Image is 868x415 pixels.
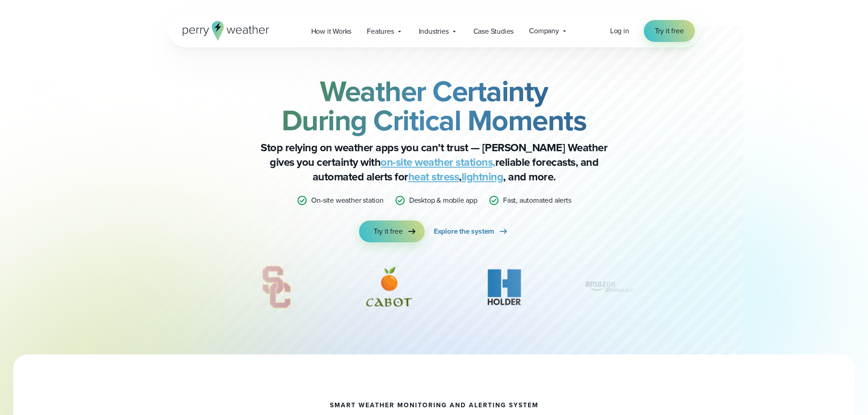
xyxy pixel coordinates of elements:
p: Desktop & mobile app [409,195,478,206]
div: 10 of 12 [348,264,431,310]
div: 9 of 12 [248,264,304,310]
strong: Weather Certainty During Critical Moments [282,70,587,142]
span: Log in [610,26,629,36]
div: 12 of 12 [579,264,641,310]
img: Cabot-Citrus-Farms.svg [348,264,431,310]
a: Explore the system [434,220,509,242]
h1: smart weather monitoring and alerting system [330,402,539,409]
a: Try it free [644,20,695,42]
p: Stop relying on weather apps you can’t trust — [PERSON_NAME] Weather gives you certainty with rel... [252,140,616,184]
a: lightning [462,169,503,185]
a: heat stress [408,169,459,185]
span: Case Studies [473,26,514,37]
img: Holder.svg [475,264,534,310]
a: Case Studies [466,22,522,41]
div: slideshow [214,264,655,314]
a: Try it free [359,220,425,242]
span: Features [367,26,394,37]
div: 11 of 12 [475,264,534,310]
p: On-site weather station [311,195,383,206]
span: Industries [419,26,449,37]
a: on-site weather stations, [380,154,495,170]
span: Company [529,26,559,36]
img: University-of-Southern-California-USC.svg [248,264,304,310]
span: How it Works [311,26,352,37]
span: Try it free [655,26,684,36]
p: Fast, automated alerts [503,195,571,206]
img: Amazon-Air-logo.svg [579,264,641,310]
span: Try it free [374,226,403,237]
a: How it Works [303,22,360,41]
a: Log in [610,26,629,36]
span: Explore the system [434,226,494,237]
